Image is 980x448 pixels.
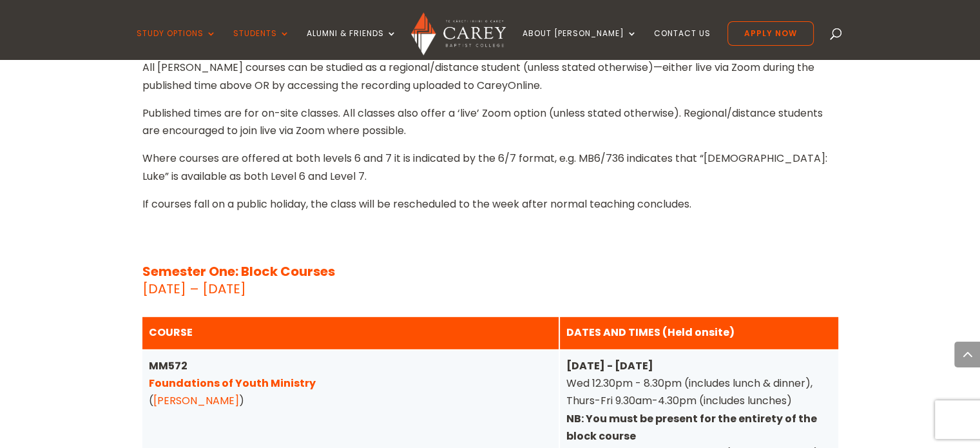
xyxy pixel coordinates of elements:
strong: [DATE] - [DATE] [566,358,653,373]
p: All [PERSON_NAME] courses can be studied as a regional/distance student (unless stated otherwise)... [142,59,838,104]
a: Apply Now [727,21,814,46]
p: Published times are for on-site classes. All classes also offer a ‘live’ Zoom option (unless stat... [142,104,838,150]
a: Students [233,29,290,59]
a: Alumni & Friends [307,29,397,59]
strong: Semester One: Block Courses [142,262,335,280]
a: Contact Us [654,29,711,59]
a: [PERSON_NAME] [153,393,239,408]
img: Carey Baptist College [411,12,506,55]
div: DATES AND TIMES (Held onsite) [566,324,832,341]
strong: NB: You must be present for the entirety of the block course [566,411,817,443]
a: Foundations of Youth Ministry [149,376,316,391]
p: If courses fall on a public holiday, the class will be rescheduled to the week after normal teach... [142,195,838,213]
p: Where courses are offered at both levels 6 and 7 it is indicated by the 6/7 format, e.g. MB6/736 ... [142,150,838,195]
div: COURSE [149,324,552,341]
strong: MM572 [149,358,316,391]
a: About [PERSON_NAME] [523,29,637,59]
p: [DATE] – [DATE] [142,263,838,298]
a: Study Options [137,29,216,59]
div: ( ) [149,357,552,410]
